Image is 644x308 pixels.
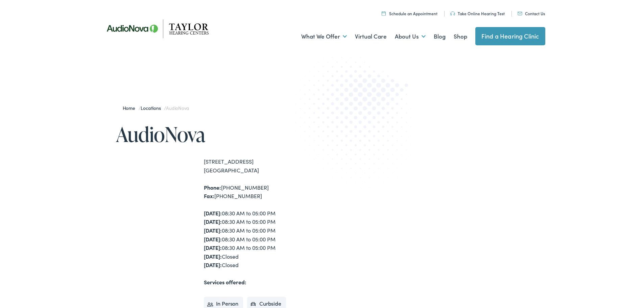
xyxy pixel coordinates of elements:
[301,24,347,49] a: What We Offer
[450,11,455,16] img: utility icon
[518,12,522,15] img: utility icon
[166,104,189,111] span: AudioNova
[450,10,505,16] a: Take Online Hearing Test
[204,183,322,200] div: [PHONE_NUMBER] [PHONE_NUMBER]
[204,244,222,251] strong: [DATE]:
[204,157,322,174] div: [STREET_ADDRESS] [GEOGRAPHIC_DATA]
[382,10,437,16] a: Schedule an Appointment
[141,104,164,111] a: Locations
[204,184,221,191] strong: Phone:
[204,227,222,234] strong: [DATE]:
[434,24,446,49] a: Blog
[204,192,214,199] strong: Fax:
[116,123,322,145] h1: AudioNova
[123,104,139,111] a: Home
[382,11,386,16] img: utility icon
[518,10,545,16] a: Contact Us
[204,235,222,243] strong: [DATE]:
[395,24,426,49] a: About Us
[475,27,545,45] a: Find a Hearing Clinic
[204,278,246,286] strong: Services offered:
[204,218,222,225] strong: [DATE]:
[204,209,222,217] strong: [DATE]:
[204,209,322,269] div: 08:30 AM to 05:00 PM 08:30 AM to 05:00 PM 08:30 AM to 05:00 PM 08:30 AM to 05:00 PM 08:30 AM to 0...
[355,24,387,49] a: Virtual Care
[204,261,222,268] strong: [DATE]:
[204,253,222,260] strong: [DATE]:
[123,104,189,111] span: / /
[454,24,467,49] a: Shop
